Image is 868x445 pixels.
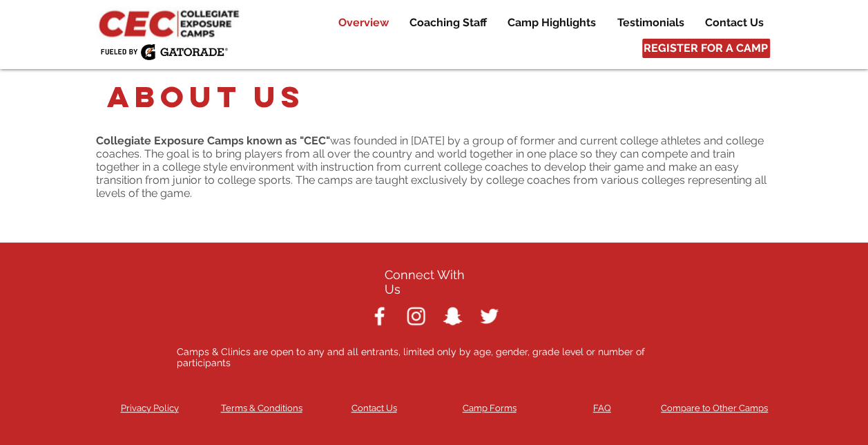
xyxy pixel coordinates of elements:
a: Testimonials [607,15,694,31]
span: Collegiate Exposure Camps known as "CEC" [96,134,330,147]
a: Camp Highlights [497,15,606,31]
p: Coaching Staff [403,15,494,31]
a: FAQ [593,403,611,413]
img: White Twitter Icon [477,304,501,328]
a: Camp Forms [463,403,517,413]
p: Testimonials [610,15,691,31]
a: Terms & Conditions [221,403,302,413]
p: Camp Highlights [501,15,603,31]
img: White Snapchat Icon [441,304,465,328]
img: Fueled by Gatorade.png [100,44,228,60]
img: White Facebook Icon [367,304,392,328]
p: Overview [331,15,396,31]
a: Compare to Other Camps [661,403,768,413]
a: Privacy Policy [121,403,179,413]
a: Coaching Staff [399,15,496,31]
a: REGISTER FOR A CAMP [642,39,770,58]
span: REGISTER FOR A CAMP [644,41,768,56]
p: Contact Us [698,15,771,31]
span: was founded in [DATE] by a group of former and current college athletes and college coaches. The ... [96,134,766,200]
span: About Us [107,77,305,115]
a: Contact Us [695,15,773,31]
img: White Instagram Icon [404,304,428,328]
ul: Social Bar [367,304,501,328]
span: ​Camps & Clinics are open to any and all entrants, limited only by age, gender, grade level or nu... [177,346,645,368]
a: Contact Us [351,403,397,413]
nav: Site [317,15,773,31]
img: CEC Logo Primary_edited.jpg [96,7,245,39]
span: Connect With Us [385,267,465,296]
a: Overview [328,15,398,31]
